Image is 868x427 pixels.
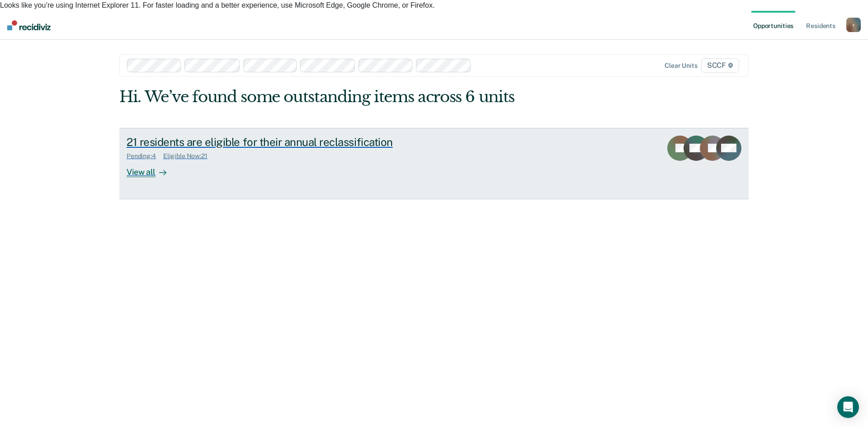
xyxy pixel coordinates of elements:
[701,58,739,73] span: SCCF
[119,88,623,106] div: Hi. We’ve found some outstanding items across 6 units
[127,152,163,160] div: Pending : 4
[804,11,837,40] a: Residents
[127,160,177,177] div: View all
[119,128,749,199] a: 21 residents are eligible for their annual reclassificationPending:4Eligible Now:21View all
[163,152,215,160] div: Eligible Now : 21
[7,20,51,30] img: Recidiviz
[751,11,795,40] a: Opportunities
[665,62,698,70] div: Clear units
[846,18,861,32] button: r
[837,396,859,418] div: Open Intercom Messenger
[862,10,868,22] span: ×
[127,136,444,149] div: 21 residents are eligible for their annual reclassification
